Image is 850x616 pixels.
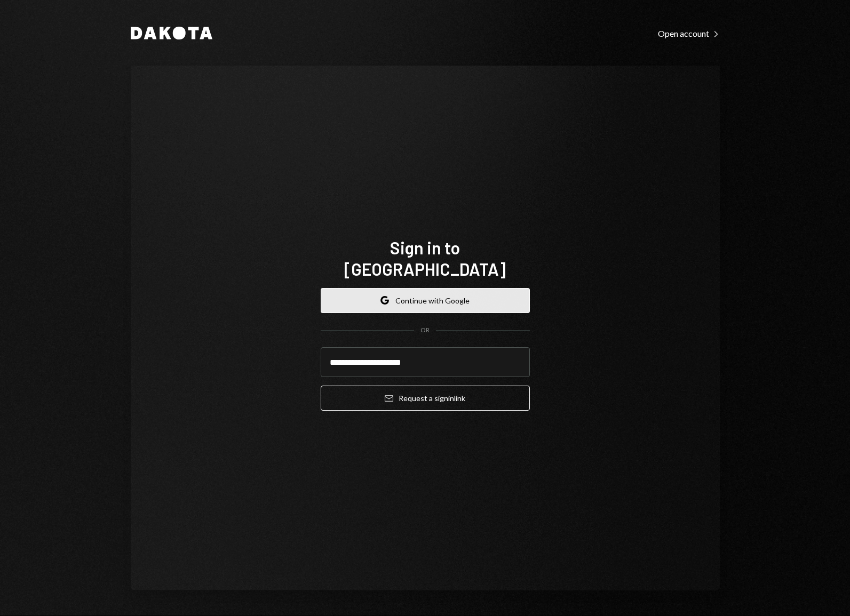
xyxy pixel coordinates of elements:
[321,386,530,411] button: Request a signinlink
[658,27,720,39] a: Open account
[658,28,720,39] div: Open account
[321,288,530,313] button: Continue with Google
[321,237,530,279] h1: Sign in to [GEOGRAPHIC_DATA]
[420,326,430,335] div: OR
